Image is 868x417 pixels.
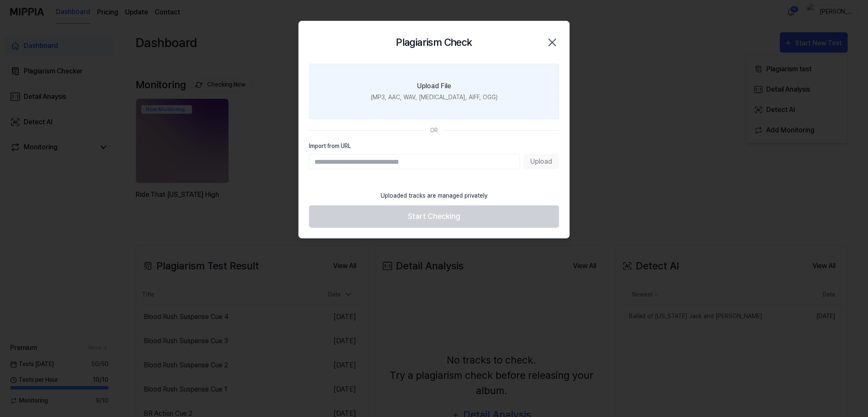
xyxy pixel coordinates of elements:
div: OR [430,126,438,135]
h2: Plagiarism Check [396,35,472,50]
label: Import from URL [309,142,559,151]
div: Upload File [417,81,451,91]
div: Uploaded tracks are managed privately [376,186,492,205]
div: (MP3, AAC, WAV, [MEDICAL_DATA], AIFF, OGG) [371,93,498,102]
